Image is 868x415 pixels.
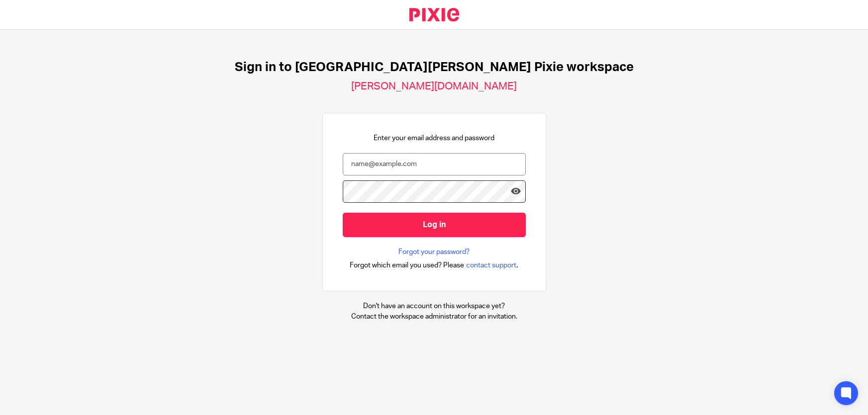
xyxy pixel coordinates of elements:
input: Log in [343,213,526,237]
div: . [350,259,518,271]
h2: [PERSON_NAME][DOMAIN_NAME] [351,80,517,93]
a: Forgot your password? [398,247,470,257]
p: Don't have an account on this workspace yet? [351,301,517,311]
input: name@example.com [343,153,526,175]
p: Enter your email address and password [374,133,494,143]
h1: Sign in to [GEOGRAPHIC_DATA][PERSON_NAME] Pixie workspace [235,60,634,75]
span: Forgot which email you used? Please [350,260,464,270]
p: Contact the workspace administrator for an invitation. [351,312,517,322]
span: contact support [466,260,516,270]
